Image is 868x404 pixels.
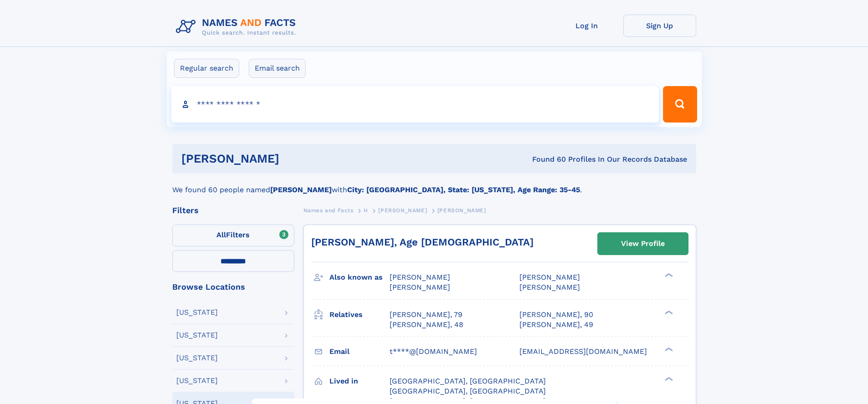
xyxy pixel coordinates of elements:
[311,236,534,248] a: [PERSON_NAME], Age [DEMOGRAPHIC_DATA]
[598,233,688,255] a: View Profile
[378,205,427,216] a: [PERSON_NAME]
[172,15,303,39] img: Logo Names and Facts
[364,207,368,214] span: H
[623,15,696,37] a: Sign Up
[390,387,546,395] span: [GEOGRAPHIC_DATA], [GEOGRAPHIC_DATA]
[663,376,673,382] div: ❯
[172,206,294,215] div: Filters
[390,320,463,330] a: [PERSON_NAME], 48
[347,185,580,194] b: City: [GEOGRAPHIC_DATA], State: [US_STATE], Age Range: 35-45
[519,273,580,281] span: [PERSON_NAME]
[519,283,580,291] span: [PERSON_NAME]
[270,185,332,194] b: [PERSON_NAME]
[390,310,462,320] a: [PERSON_NAME], 79
[519,320,593,330] a: [PERSON_NAME], 49
[663,272,673,278] div: ❯
[550,15,623,37] a: Log In
[249,59,306,78] label: Email search
[171,86,659,123] input: search input
[176,309,218,316] div: [US_STATE]
[172,283,294,291] div: Browse Locations
[329,373,390,389] h3: Lived in
[390,377,546,385] span: [GEOGRAPHIC_DATA], [GEOGRAPHIC_DATA]
[663,309,673,315] div: ❯
[621,233,665,254] div: View Profile
[378,207,427,214] span: [PERSON_NAME]
[174,59,239,78] label: Regular search
[437,207,486,214] span: [PERSON_NAME]
[329,344,390,359] h3: Email
[176,332,218,339] div: [US_STATE]
[663,346,673,352] div: ❯
[519,310,593,320] a: [PERSON_NAME], 90
[663,86,697,123] button: Search Button
[329,307,390,322] h3: Relatives
[390,283,450,291] span: [PERSON_NAME]
[364,205,368,216] a: H
[390,273,450,281] span: [PERSON_NAME]
[329,270,390,285] h3: Also known as
[176,354,218,362] div: [US_STATE]
[303,205,354,216] a: Names and Facts
[216,230,226,239] span: All
[406,154,687,164] div: Found 60 Profiles In Our Records Database
[181,153,406,164] h1: [PERSON_NAME]
[519,347,647,356] span: [EMAIL_ADDRESS][DOMAIN_NAME]
[176,377,218,384] div: [US_STATE]
[172,225,294,246] label: Filters
[172,174,696,195] div: We found 60 people named with .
